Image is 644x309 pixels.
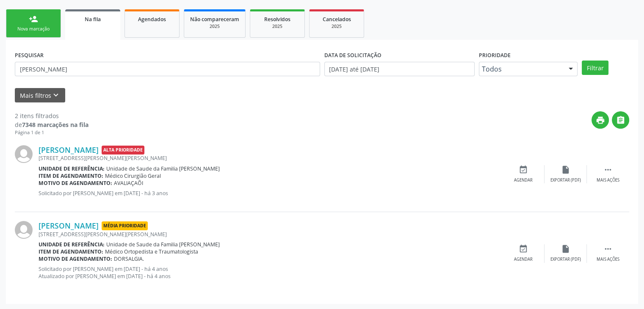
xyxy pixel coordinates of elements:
[561,244,570,254] i: insert_drive_file
[597,177,619,183] div: Mais ações
[597,257,619,262] div: Mais ações
[15,88,65,103] button: Mais filtroskeyboard_arrow_down
[603,165,613,174] i: 
[39,241,105,248] b: Unidade de referência:
[519,165,528,174] i: event_available
[479,49,511,62] label: Prioridade
[15,221,33,239] img: img
[519,244,528,254] i: event_available
[39,190,502,197] p: Solicitado por [PERSON_NAME] em [DATE] - há 3 anos
[114,179,143,187] span: AVALIAÇAÕI
[264,16,290,23] span: Resolvidos
[612,111,629,129] button: 
[591,111,609,129] button: print
[15,145,33,163] img: img
[514,177,533,183] div: Agendar
[39,179,112,187] b: Motivo de agendamento:
[514,257,533,262] div: Agendar
[315,23,358,30] div: 2025
[105,172,161,179] span: Médico Cirurgião Geral
[616,116,625,125] i: 
[550,177,581,183] div: Exportar (PDF)
[190,16,239,23] span: Não compareceram
[596,116,605,125] i: print
[561,165,570,174] i: insert_drive_file
[15,129,88,136] div: Página 1 de 1
[582,61,608,75] button: Filtrar
[39,172,103,179] b: Item de agendamento:
[12,26,55,32] div: Nova marcação
[15,62,320,76] input: Nome, CNS
[39,265,502,280] p: Solicitado por [PERSON_NAME] em [DATE] - há 4 anos Atualizado por [PERSON_NAME] em [DATE] - há 4 ...
[15,49,44,62] label: PESQUISAR
[106,165,220,172] span: Unidade de Saude da Familia [PERSON_NAME]
[106,241,220,248] span: Unidade de Saude da Familia [PERSON_NAME]
[324,62,475,76] input: Selecione um intervalo
[323,16,351,23] span: Cancelados
[39,165,105,172] b: Unidade de referência:
[39,221,99,230] a: [PERSON_NAME]
[324,49,381,62] label: DATA DE SOLICITAÇÃO
[15,120,88,129] div: de
[51,91,61,100] i: keyboard_arrow_down
[105,248,198,255] span: Médico Ortopedista e Traumatologista
[15,111,88,120] div: 2 itens filtrados
[190,23,239,30] div: 2025
[85,16,101,23] span: Na fila
[39,145,99,154] a: [PERSON_NAME]
[39,255,112,262] b: Motivo de agendamento:
[603,244,613,254] i: 
[256,23,299,30] div: 2025
[39,231,502,238] div: [STREET_ADDRESS][PERSON_NAME][PERSON_NAME]
[102,146,144,154] span: Alta Prioridade
[22,121,88,129] strong: 7348 marcações na fila
[482,65,561,73] span: Todos
[29,14,38,24] div: person_add
[39,154,502,162] div: [STREET_ADDRESS][PERSON_NAME][PERSON_NAME]
[114,255,144,262] span: DORSALGIA.
[39,248,103,255] b: Item de agendamento:
[102,221,148,230] span: Média Prioridade
[138,16,166,23] span: Agendados
[550,257,581,262] div: Exportar (PDF)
